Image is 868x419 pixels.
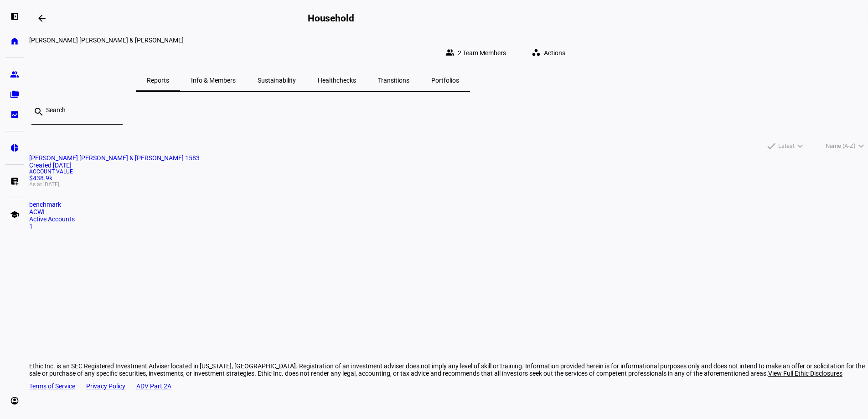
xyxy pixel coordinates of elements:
span: Account Value [29,169,868,174]
span: Sustainability [258,77,296,84]
eth-mat-symbol: group [10,70,19,79]
mat-icon: group [445,48,455,57]
div: $438.9k [29,169,868,187]
input: Search [46,106,115,114]
eth-mat-symbol: school [10,210,19,219]
span: Transitions [378,77,409,84]
h2: Household [308,13,354,24]
a: group [5,65,24,84]
span: benchmark [29,201,61,208]
span: Latest [778,141,795,152]
span: Healthchecks [318,77,356,84]
span: Name (A-Z) [826,141,856,152]
a: Terms of Service [29,382,75,390]
mat-icon: arrow_backwards [36,13,47,24]
button: Actions [524,44,576,62]
eth-mat-symbol: list_alt_add [10,177,19,186]
div: Ethic Inc. is an SEC Registered Investment Adviser located in [US_STATE], [GEOGRAPHIC_DATA]. Regi... [29,362,868,377]
eth-mat-symbol: folder_copy [10,90,19,99]
div: Melanie Sangita Subbiah & J Stevenson [29,37,576,44]
eth-mat-symbol: home [10,37,19,46]
a: ADV Part 2A [136,382,171,390]
span: Info & Members [191,77,236,84]
a: pie_chart [5,139,24,157]
span: Melanie Sangita Subbiah & J Stevenson 1583 [29,154,200,162]
button: 2 Team Members [438,44,517,62]
span: ACWI [29,208,45,215]
eth-mat-symbol: bid_landscape [10,110,19,119]
a: home [5,32,24,50]
a: Privacy Policy [86,382,125,390]
span: As at [DATE] [29,182,868,187]
a: [PERSON_NAME] [PERSON_NAME] & [PERSON_NAME] 1583Created [DATE]Account Value$438.9kAs at [DATE]ben... [29,154,868,230]
mat-icon: done [766,141,777,152]
mat-icon: search [33,106,44,117]
eth-quick-actions: Actions [517,44,576,62]
eth-mat-symbol: pie_chart [10,143,19,152]
span: Active Accounts [29,215,75,223]
span: 1 [29,223,33,230]
eth-mat-symbol: left_panel_open [10,12,19,21]
div: Created [DATE] [29,162,868,169]
span: View Full Ethic Disclosures [768,370,842,377]
span: Portfolios [431,77,459,84]
span: 2 Team Members [458,44,506,62]
span: Reports [147,77,169,84]
span: Actions [544,44,565,62]
eth-mat-symbol: account_circle [10,396,19,405]
a: folder_copy [5,85,24,104]
mat-icon: workspaces [532,48,541,57]
a: bid_landscape [5,105,24,124]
